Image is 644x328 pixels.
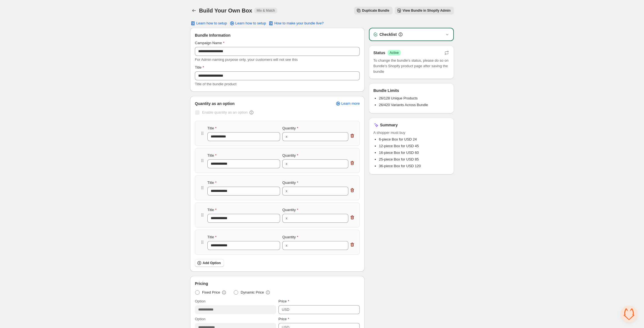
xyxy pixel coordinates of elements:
[282,207,298,213] label: Quantity
[195,299,205,304] label: Option
[195,82,237,86] span: Title of the bundle product
[390,51,399,55] span: Active
[286,243,288,248] div: x
[195,259,224,267] button: Add Option
[195,32,230,38] span: Bundle Information
[207,153,217,158] label: Title
[202,290,220,295] span: Fixed Price
[373,88,399,93] h3: Bundle Limits
[379,163,449,169] li: 36-piece Box for USD 120
[282,153,298,158] label: Quantity
[278,299,289,304] label: Price
[341,101,360,106] span: Learn more
[379,157,449,162] li: 25-piece Box for USD 85
[286,134,288,139] div: x
[373,50,385,56] h3: Status
[282,126,298,131] label: Quantity
[241,290,264,295] span: Dynamic Price
[379,96,417,100] span: 26/128 Unique Products
[286,161,288,167] div: x
[202,110,248,114] span: Enable quantity as an option
[207,126,217,131] label: Title
[195,281,208,286] span: Pricing
[235,21,266,26] span: Learn how to setup
[286,188,288,194] div: x
[380,122,398,128] h3: Summary
[256,8,275,13] span: Mix & Match
[190,7,198,14] button: Back
[282,180,298,186] label: Quantity
[402,8,451,13] span: View Bundle in Shopify Admin
[278,316,289,322] label: Price
[379,103,428,107] span: 26/420 Variants Across Bundle
[379,32,397,37] h3: Checklist
[195,40,225,46] label: Campaign Name
[354,7,393,14] button: Duplicate Bundle
[207,180,217,186] label: Title
[395,7,454,14] button: View Bundle in Shopify Admin
[282,307,289,312] div: USD
[195,101,235,106] span: Quantity as an option
[203,261,221,265] span: Add Option
[195,57,298,62] span: For Admin naming purpose only, your customers will not see this
[373,130,449,136] span: A shopper must buy
[379,150,449,156] li: 16-piece Box for USD 60
[195,316,205,322] label: Option
[274,21,324,26] span: How to make your bundle live?
[282,234,298,240] label: Quantity
[207,234,217,240] label: Title
[265,19,327,27] button: How to make your bundle live?
[207,207,217,213] label: Title
[195,65,204,70] label: Title
[199,7,252,14] h1: Build Your Own Box
[373,58,449,74] span: To change the bundle's status, please do so on Bundle's Shopify product page after saving the bundle
[226,19,270,27] a: Learn how to setup
[362,8,389,13] span: Duplicate Bundle
[286,216,288,221] div: x
[621,306,637,322] a: Open chat
[332,100,363,107] a: Learn more
[379,143,449,149] li: 12-piece Box for USD 45
[187,19,230,27] button: Learn how to setup
[196,21,227,26] span: Learn how to setup
[379,137,449,142] li: 6-piece Box for USD 24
